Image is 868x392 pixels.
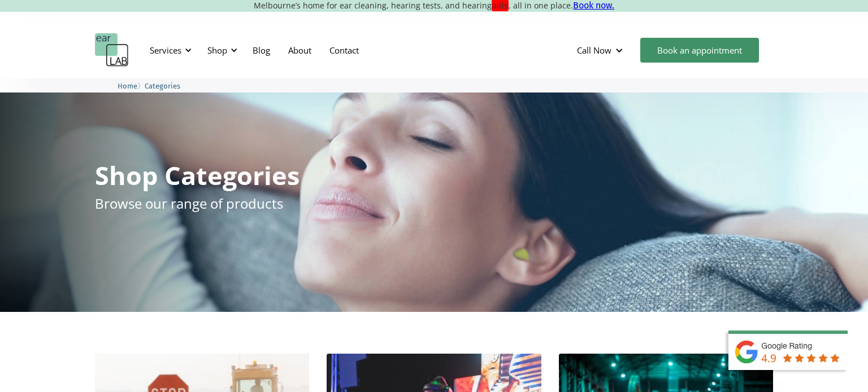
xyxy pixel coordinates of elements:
div: Shop [207,45,227,56]
a: Contact [320,34,368,67]
span: Categories [145,82,180,90]
div: Call Now [568,33,635,67]
p: Browse our range of products [95,193,283,213]
a: About [279,34,320,67]
a: Book an appointment [640,38,759,63]
a: Home [118,80,137,91]
div: Services [143,33,195,67]
h1: Shop Categories [95,162,300,188]
div: Call Now [577,45,611,56]
div: Services [150,45,181,56]
a: Categories [145,80,180,91]
a: home [95,33,129,67]
a: Blog [244,34,279,67]
span: Home [118,82,137,90]
div: Shop [201,33,241,67]
li: 〉 [118,80,145,92]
